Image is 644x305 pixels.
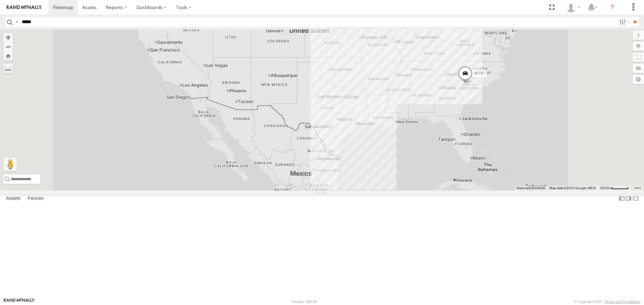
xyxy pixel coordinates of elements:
[14,17,19,27] label: Search Query
[7,5,42,10] img: rand-logo.svg
[3,51,13,60] button: Zoom Home
[517,186,545,190] button: Keyboard shortcuts
[549,186,596,190] span: Map data ©2025 Google, INEGI
[574,300,640,304] div: © Copyright 2025 -
[24,194,47,204] label: Fences
[634,186,641,189] a: Terms (opens in new tab)
[598,186,631,190] button: Map Scale: 200 km per 47 pixels
[632,194,639,204] label: Hide Summary Table
[3,64,13,73] label: Measure
[619,194,625,204] label: Dock Summary Table to the Left
[607,2,618,13] i: ?
[616,17,631,27] label: Search Filter Options
[3,42,13,51] button: Zoom out
[633,75,644,84] label: Map Settings
[625,194,632,204] label: Dock Summary Table to the Right
[605,300,640,304] a: Terms and Conditions
[4,298,35,305] a: Visit our Website
[563,2,583,12] div: Juan Oropeza
[3,194,24,204] label: Assets
[474,71,485,76] span: 40787
[3,158,17,171] button: Drag Pegman onto the map to open Street View
[3,33,13,42] button: Zoom in
[291,300,317,304] div: Version: 306.00
[600,186,611,190] span: 200 km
